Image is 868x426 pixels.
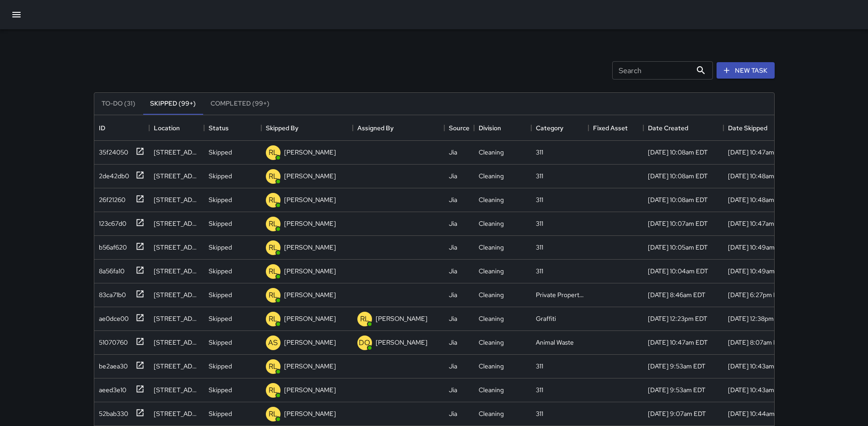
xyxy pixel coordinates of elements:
p: RL [360,314,369,325]
div: 8/14/2025, 10:07am EDT [648,219,708,228]
p: [PERSON_NAME] [284,195,336,204]
p: [PERSON_NAME] [284,362,336,371]
div: 8/14/2025, 10:05am EDT [648,243,708,252]
div: 75 New York Avenue Northeast [154,314,199,323]
div: 8/12/2025, 9:53am EDT [648,362,706,371]
div: be2aea30 [95,358,128,371]
p: [PERSON_NAME] [284,409,336,418]
div: Date Created [648,115,688,141]
div: 8/12/2025, 10:44am EDT [728,409,788,418]
div: 8/14/2025, 10:08am EDT [648,171,708,181]
div: Jia [449,243,457,252]
div: 8/14/2025, 10:49am EDT [728,243,788,252]
p: Skipped [209,290,232,299]
p: [PERSON_NAME] [284,148,336,157]
div: 221 Florida Avenue Northeast [154,195,199,204]
p: RL [269,266,278,277]
p: Skipped [209,314,232,323]
div: Cleaning [479,243,504,252]
div: 8/14/2025, 10:48am EDT [728,195,788,204]
p: [PERSON_NAME] [284,219,336,228]
p: Skipped [209,338,232,347]
div: Jia [449,195,457,204]
div: Jia [449,266,457,276]
p: RL [269,171,278,182]
div: 1242 3rd Street Northeast [154,243,199,252]
div: Cleaning [479,290,504,299]
div: 400 M Street Northeast [154,409,199,418]
div: Cleaning [479,338,504,347]
div: Cleaning [479,266,504,276]
div: 8/12/2025, 10:47am EDT [648,338,708,347]
div: 1246 3rd Street Northeast [154,219,199,228]
div: Cleaning [479,148,504,157]
p: Skipped [209,362,232,371]
div: Cleaning [479,409,504,418]
div: 311 [536,362,543,371]
p: RL [269,290,278,301]
p: RL [269,314,278,325]
div: Animal Waste [536,338,574,347]
p: AS [268,337,278,348]
div: Status [209,115,229,141]
div: 311 [536,385,543,394]
div: 8/14/2025, 10:08am EDT [648,148,708,157]
div: Jia [449,148,457,157]
div: 311 [536,409,543,418]
div: Jia [449,409,457,418]
p: [PERSON_NAME] [284,266,336,276]
div: 1200 North Capitol Street Northwest [154,338,199,347]
div: Category [536,115,563,141]
div: Category [531,115,588,141]
div: 1242 3rd Street Northeast [154,266,199,276]
p: [PERSON_NAME] [376,338,427,347]
div: Division [479,115,501,141]
div: Cleaning [479,195,504,204]
div: 311 [536,219,543,228]
div: 1246 3rd Street Northeast [154,362,199,371]
div: Cleaning [479,362,504,371]
p: Skipped [209,385,232,394]
div: Jia [449,219,457,228]
div: 26f21260 [95,192,125,204]
div: 311 [536,148,543,157]
div: Cleaning [479,171,504,181]
div: 311 [536,243,543,252]
div: Date Skipped [723,115,803,141]
p: Skipped [209,171,232,181]
div: Jia [449,362,457,371]
div: 311 [536,171,543,181]
div: Location [149,115,204,141]
div: Fixed Asset [588,115,643,141]
div: Division [474,115,531,141]
div: 52bab330 [95,405,128,418]
p: [PERSON_NAME] [284,385,336,394]
div: 8/14/2025, 10:48am EDT [728,171,788,181]
button: Completed (99+) [203,93,277,115]
p: Skipped [209,266,232,276]
div: Skipped By [266,115,298,141]
p: RL [269,147,278,158]
p: [PERSON_NAME] [284,290,336,299]
div: b56af620 [95,239,127,252]
div: 8a56fa10 [95,263,124,276]
p: Skipped [209,148,232,157]
div: Assigned By [357,115,394,141]
div: Assigned By [353,115,444,141]
div: Jia [449,338,457,347]
div: Jia [449,171,457,181]
div: 8/12/2025, 10:43am EDT [728,362,788,371]
div: 311 [536,266,543,276]
div: 83ca71b0 [95,287,126,299]
div: Source [444,115,474,141]
p: Skipped [209,409,232,418]
p: RL [269,409,278,420]
button: To-Do (31) [94,93,143,115]
p: Skipped [209,219,232,228]
div: 8/14/2025, 10:04am EDT [648,266,708,276]
div: ID [99,115,105,141]
div: 8/12/2025, 9:07am EDT [648,409,706,418]
div: 8/15/2025, 8:07am EDT [728,338,786,347]
p: RL [269,242,278,253]
div: aeed3e10 [95,382,126,394]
